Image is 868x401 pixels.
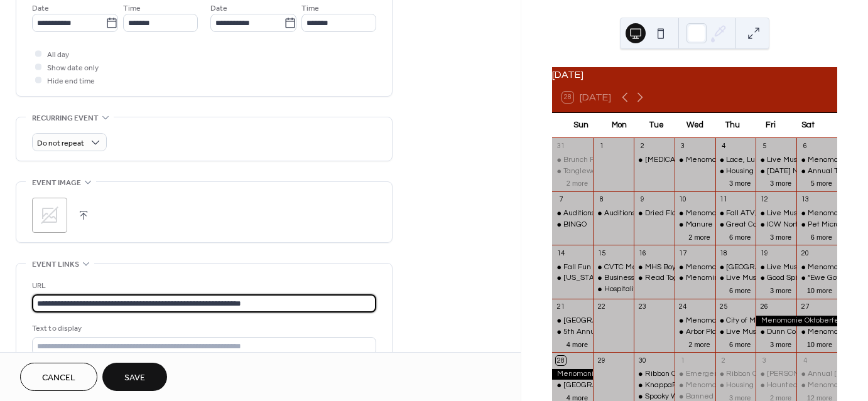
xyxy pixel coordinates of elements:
[686,155,816,166] div: Menomonie [PERSON_NAME] Market
[683,338,715,349] button: 2 more
[796,220,837,230] div: Pet Microchipping Event
[726,220,816,230] div: Great Community Cookout
[765,338,796,349] button: 3 more
[593,262,634,273] div: CVTC Menomonie Campus Ribbon Cutting
[124,372,145,385] span: Save
[563,166,664,177] div: Tanglewood Dart Tournament
[552,220,593,230] div: BINGO
[42,372,75,385] span: Cancel
[593,208,634,219] div: Auditions for White Christmas
[800,356,810,365] div: 4
[32,2,49,15] span: Date
[102,363,167,391] button: Save
[210,2,227,15] span: Date
[686,208,816,219] div: Menomonie [PERSON_NAME] Market
[563,316,683,326] div: [GEOGRAPHIC_DATA] Fall Festival
[715,316,756,326] div: City of Menomonie Hazardous Waste Event
[675,380,715,391] div: Menomonie Farmer's Market
[719,142,729,151] div: 4
[767,380,825,391] div: Haunted Hillside
[759,249,769,258] div: 19
[552,273,593,284] div: Wisconsin National Pull
[726,262,834,273] div: [GEOGRAPHIC_DATA] Opening
[645,262,746,273] div: MHS Boys Soccer Youth Night
[759,142,769,151] div: 5
[645,273,785,284] div: Read Together, Rise Together Book Club
[604,262,751,273] div: CVTC Menomonie Campus Ribbon Cutting
[597,249,606,258] div: 15
[597,195,606,205] div: 8
[726,380,774,391] div: Housing Clinic
[675,155,715,166] div: Menomonie Farmer's Market
[556,356,565,365] div: 28
[552,369,593,380] div: Menomonie Oktoberfest
[726,166,774,177] div: Housing Clinic
[634,380,675,391] div: KnappaPatch Market
[645,208,751,219] div: Dried Floral Hanging Workshop
[751,113,789,138] div: Fri
[715,327,756,338] div: Live Music: McGinnis & Rogers
[756,155,796,166] div: Live Music: Crystal + Milz Acoustic Duo
[604,284,761,295] div: Hospitality Nights with Chef [PERSON_NAME]
[301,2,319,15] span: Time
[563,155,624,166] div: Brunch Feat. TBD
[800,302,810,312] div: 27
[796,208,837,219] div: Menomonie Farmer's Market
[556,302,565,312] div: 21
[724,231,756,242] button: 6 more
[796,380,837,391] div: Menomonie Farmer's Market
[561,338,593,349] button: 4 more
[563,327,700,338] div: 5th Annual Fall Decor & Vintage Market
[32,258,79,271] span: Event links
[597,142,606,151] div: 1
[47,75,95,88] span: Hide end time
[678,195,688,205] div: 10
[756,327,796,338] div: Dunn County Hazardous Waste Event
[796,273,837,284] div: “Ewe Got This": Lambing Basics Workshop
[756,166,796,177] div: Friday Night Lights Fun Show
[796,369,837,380] div: Annual Cancer Research Fundraiser
[675,220,715,230] div: Manure Field Day
[562,113,600,138] div: Sun
[600,113,637,138] div: Mon
[806,177,837,188] button: 5 more
[767,262,850,273] div: Live Music: Nice 'N' Easy
[686,316,816,326] div: Menomonie [PERSON_NAME] Market
[123,2,141,15] span: Time
[556,249,565,258] div: 14
[724,338,756,349] button: 6 more
[796,155,837,166] div: Menomonie Farmer's Market
[802,284,837,295] button: 10 more
[789,113,827,138] div: Sat
[556,195,565,205] div: 7
[634,273,675,284] div: Read Together, Rise Together Book Club
[552,380,593,391] div: Pleasant Valley Tree Farm Fall Festival
[802,338,837,349] button: 10 more
[719,356,729,365] div: 2
[604,273,675,284] div: Business After Hours
[552,316,593,326] div: Pleasant Valley Tree Farm Fall Festival
[637,249,647,258] div: 16
[552,67,837,82] div: [DATE]
[678,249,688,258] div: 17
[552,166,593,177] div: Tanglewood Dart Tournament
[675,208,715,219] div: Menomonie Farmer's Market
[563,380,683,391] div: [GEOGRAPHIC_DATA] Fall Festival
[765,284,796,295] button: 3 more
[715,369,756,380] div: Ribbon Cutting: Wisconsin Early Autism Project
[756,208,796,219] div: Live Music: Carbon Red/Michelle Martin
[32,112,99,125] span: Recurring event
[759,195,769,205] div: 12
[676,113,713,138] div: Wed
[634,262,675,273] div: MHS Boys Soccer Youth Night
[563,273,650,284] div: [US_STATE] National Pull
[715,273,756,284] div: Live Music: Derek Westholm
[715,166,756,177] div: Housing Clinic
[593,273,634,284] div: Business After Hours
[563,262,638,273] div: Fall Fun Vendor Show
[796,166,837,177] div: Annual Thrift and Plant Sale
[32,176,81,190] span: Event image
[686,380,816,391] div: Menomonie [PERSON_NAME] Market
[800,142,810,151] div: 6
[675,327,715,338] div: Arbor Place Women & Children's Unit Open House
